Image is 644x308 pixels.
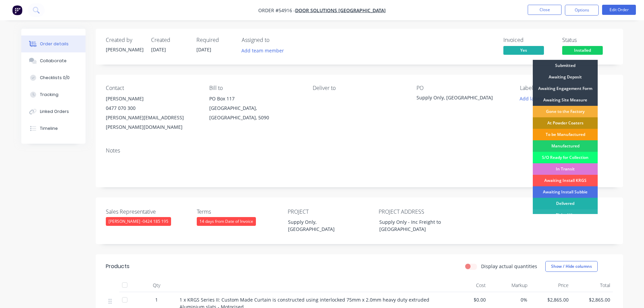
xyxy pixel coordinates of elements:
[533,186,598,198] div: Awaiting Install Subbie
[238,46,287,55] button: Add team member
[21,52,86,69] button: Collaborate
[416,94,501,103] div: Supply Only, [GEOGRAPHIC_DATA]
[21,35,86,52] button: Order details
[209,94,302,103] div: PO Box 117
[106,262,129,270] div: Products
[40,75,70,81] div: Checklists 0/0
[562,46,603,56] button: Installed
[40,58,67,64] div: Collaborate
[533,209,598,221] div: Picked Up
[545,261,598,272] button: Show / Hide columns
[533,117,598,129] div: At Powder Coaters
[197,208,281,216] label: Terms
[488,279,530,292] div: Markup
[242,46,288,55] button: Add team member
[447,279,489,292] div: Cost
[571,279,613,292] div: Total
[21,69,86,86] button: Checklists 0/0
[503,37,554,43] div: Invoiced
[533,152,598,163] div: S/O Ready for Collection
[283,217,367,234] div: Supply Only, [GEOGRAPHIC_DATA]
[106,147,613,154] div: Notes
[416,85,509,91] div: PO
[196,37,234,43] div: Required
[106,105,136,111] span: 0477 070 300
[533,198,598,209] div: Delivered
[106,85,198,91] div: Contact
[21,86,86,103] button: Tracking
[602,5,636,15] button: Edit Order
[21,103,86,120] button: Linked Orders
[533,175,598,186] div: Awaiting Install KRGS
[12,5,22,15] img: Factory
[106,94,198,103] div: [PERSON_NAME]
[574,296,610,303] span: $2,865.00
[481,263,537,270] label: Display actual quantities
[106,208,190,216] label: Sales Representative
[520,85,613,91] div: Labels
[530,279,572,292] div: Price
[491,296,527,303] span: 0%
[197,217,256,226] div: 14 days from Date of Invoice
[209,94,302,122] div: PO Box 117[GEOGRAPHIC_DATA], [GEOGRAPHIC_DATA], 5090
[155,296,158,303] span: 1
[562,37,613,43] div: Status
[242,37,309,43] div: Assigned to
[533,140,598,152] div: Manufactured
[295,7,386,14] a: Door Solutions [GEOGRAPHIC_DATA]
[528,5,562,15] button: Close
[516,94,547,103] button: Add labels
[450,296,486,303] span: $0.00
[106,46,143,53] div: [PERSON_NAME]
[533,94,598,106] div: Awaiting Site Measure
[109,218,168,224] span: [PERSON_NAME] -
[503,46,544,54] span: Yes
[40,92,58,98] div: Tracking
[533,83,598,94] div: Awaiting Engagement Form
[40,125,58,132] div: Timeline
[196,46,211,53] span: [DATE]
[533,71,598,83] div: Awaiting Deposit
[533,163,598,175] div: In Transit
[106,113,198,132] div: [PERSON_NAME][EMAIL_ADDRESS][PERSON_NAME][DOMAIN_NAME]
[533,60,598,71] div: Submitted
[209,103,302,122] div: [GEOGRAPHIC_DATA], [GEOGRAPHIC_DATA], 5090
[143,218,168,224] span: 0424 185 195
[565,5,599,16] button: Options
[40,109,69,115] div: Linked Orders
[374,217,458,234] div: Supply Only - Inc Freight to [GEOGRAPHIC_DATA]
[151,46,166,53] span: [DATE]
[533,129,598,140] div: To be Manufactured
[258,7,295,14] span: Order #54916 -
[562,46,603,54] span: Installed
[313,85,405,91] div: Deliver to
[136,279,177,292] div: Qty
[533,296,569,303] span: $2,865.00
[21,120,86,137] button: Timeline
[288,208,372,216] label: PROJECT
[151,37,188,43] div: Created
[533,106,598,117] div: Gone to the Factory
[106,94,198,132] div: [PERSON_NAME] 0477 070 300 [PERSON_NAME][EMAIL_ADDRESS][PERSON_NAME][DOMAIN_NAME]
[209,85,302,91] div: Bill to
[106,37,143,43] div: Created by
[379,208,463,216] label: PROJECT ADDRESS
[40,41,69,47] div: Order details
